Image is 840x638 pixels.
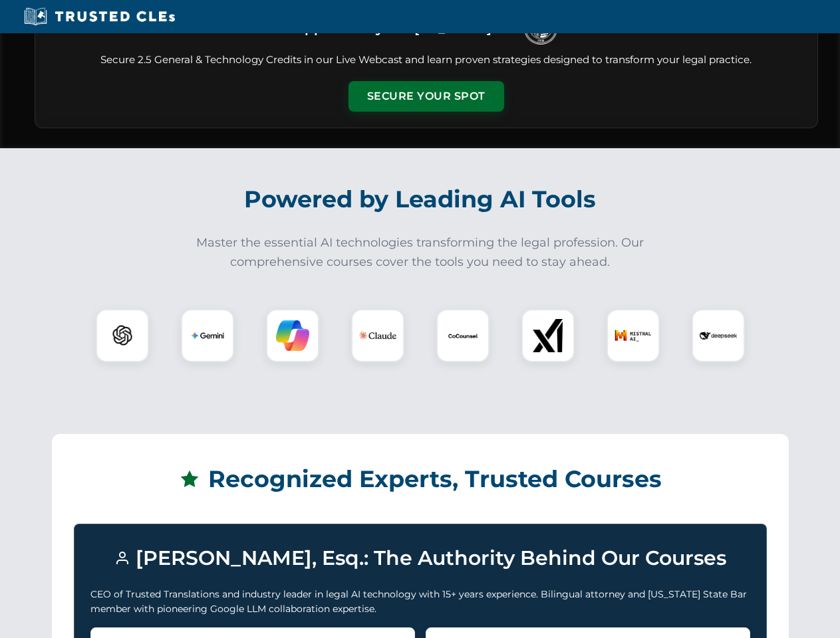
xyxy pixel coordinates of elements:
[266,309,319,362] div: Copilot
[349,81,504,112] button: Secure Your Spot
[615,317,652,354] img: Mistral AI Logo
[90,587,750,617] p: CEO of Trusted Translations and industry leader in legal AI technology with 15+ years experience....
[436,309,490,362] div: CoCounsel
[351,309,404,362] div: Claude
[181,309,234,362] div: Gemini
[51,53,801,68] p: Secure 2.5 General & Technology Credits in our Live Webcast and learn proven strategies designed ...
[692,309,745,362] div: DeepSeek
[700,317,737,354] img: DeepSeek Logo
[188,233,653,272] p: Master the essential AI technologies transforming the legal profession. Our comprehensive courses...
[191,319,224,352] img: Gemini Logo
[20,7,179,27] img: Trusted CLEs
[359,317,396,354] img: Claude Logo
[103,316,142,355] img: ChatGPT Logo
[531,319,565,352] img: xAI Logo
[521,309,575,362] div: xAI
[607,309,660,362] div: Mistral AI
[52,176,789,223] h2: Powered by Leading AI Tools
[90,540,750,576] h3: [PERSON_NAME], Esq.: The Authority Behind Our Courses
[446,319,480,352] img: CoCounsel Logo
[96,309,149,362] div: ChatGPT
[74,456,767,502] h2: Recognized Experts, Trusted Courses
[276,319,309,352] img: Copilot Logo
